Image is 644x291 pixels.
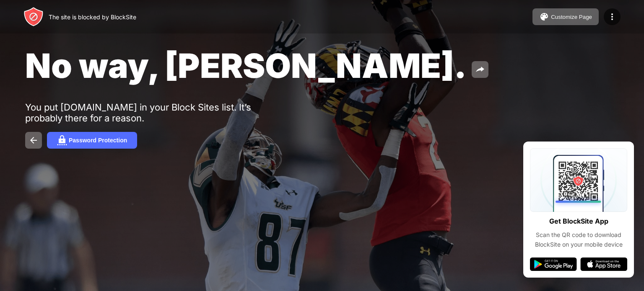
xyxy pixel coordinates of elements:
div: Customize Page [551,14,592,20]
div: Scan the QR code to download BlockSite on your mobile device [530,230,627,249]
img: share.svg [475,64,485,75]
span: No way, [PERSON_NAME]. [25,45,467,86]
img: password.svg [57,135,67,145]
div: Password Protection [69,137,127,144]
button: Customize Page [532,8,599,25]
div: The site is blocked by BlockSite [49,13,136,21]
img: back.svg [29,135,39,145]
div: Get BlockSite App [549,215,608,227]
img: menu-icon.svg [607,12,617,22]
img: pallet.svg [539,12,549,22]
img: header-logo.svg [23,7,44,27]
button: Password Protection [47,132,137,149]
img: app-store.svg [580,258,627,271]
img: google-play.svg [530,258,577,271]
div: You put [DOMAIN_NAME] in your Block Sites list. It’s probably there for a reason. [25,102,284,124]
